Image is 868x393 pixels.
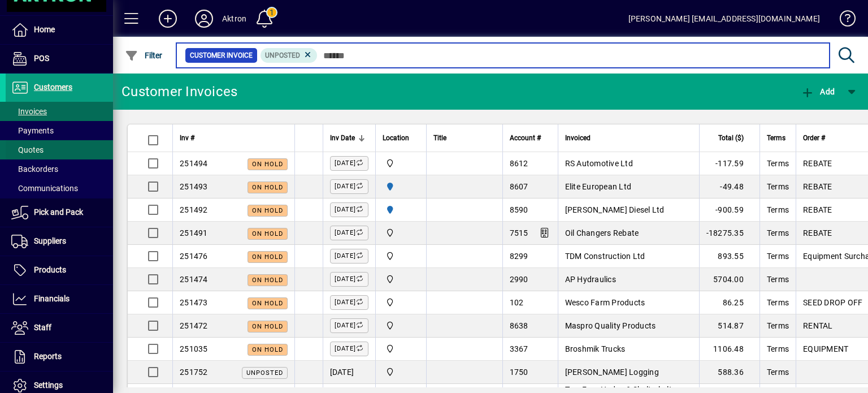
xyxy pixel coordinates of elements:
[510,298,524,307] span: 102
[565,132,692,144] div: Invoiced
[34,265,66,274] span: Products
[34,381,63,390] span: Settings
[246,369,283,377] span: Unposted
[6,140,113,159] a: Quotes
[6,16,113,44] a: Home
[510,182,528,191] span: 8607
[222,10,246,28] div: Aktron
[383,366,419,378] span: Central
[565,275,616,284] span: AP Hydraulics
[180,159,208,168] span: 251494
[699,314,759,338] td: 514.87
[252,161,283,168] span: On hold
[699,338,759,361] td: 1106.48
[6,102,113,121] a: Invoices
[121,83,237,101] div: Customer Invoices
[11,107,47,116] span: Invoices
[803,182,832,191] span: REBATE
[803,205,832,214] span: REBATE
[628,10,820,28] div: [PERSON_NAME] [EMAIL_ADDRESS][DOMAIN_NAME]
[699,222,759,245] td: -18275.35
[261,48,318,63] mat-chip: Customer Invoice Status: Unposted
[330,272,368,287] label: [DATE]
[699,268,759,291] td: 5704.00
[122,45,166,66] button: Filter
[186,8,222,29] button: Profile
[383,132,419,144] div: Location
[6,121,113,140] a: Payments
[180,132,288,144] div: Inv #
[180,132,194,144] span: Inv #
[699,291,759,314] td: 86.25
[330,226,368,240] label: [DATE]
[125,51,163,60] span: Filter
[11,126,54,135] span: Payments
[11,184,78,193] span: Communications
[6,45,113,73] a: POS
[699,152,759,175] td: -117.59
[565,298,645,307] span: Wesco Farm Products
[510,159,528,168] span: 8612
[383,227,419,239] span: Central
[767,228,789,237] span: Terms
[383,296,419,309] span: Central
[510,132,541,144] span: Account #
[801,87,835,96] span: Add
[383,343,419,355] span: Central
[252,277,283,284] span: On hold
[803,159,832,168] span: REBATE
[11,145,44,154] span: Quotes
[252,300,283,307] span: On hold
[34,54,49,63] span: POS
[565,228,639,237] span: Oil Changers Rebate
[180,321,208,330] span: 251472
[706,132,754,144] div: Total ($)
[6,159,113,179] a: Backorders
[330,179,368,194] label: [DATE]
[510,252,528,261] span: 8299
[150,8,186,29] button: Add
[803,298,862,307] span: SEED DROP OFF
[565,321,656,330] span: Maspro Quality Products
[11,165,58,174] span: Backorders
[180,252,208,261] span: 251476
[565,368,659,377] span: [PERSON_NAME] Logging
[180,344,208,353] span: 251035
[252,346,283,353] span: On hold
[252,253,283,261] span: On hold
[252,184,283,191] span: On hold
[383,273,419,286] span: Central
[433,132,446,144] span: Title
[767,132,785,144] span: Terms
[803,132,825,144] span: Order #
[6,198,113,227] a: Pick and Pack
[6,343,113,371] a: Reports
[767,252,789,261] span: Terms
[510,275,528,284] span: 2990
[6,314,113,342] a: Staff
[767,159,789,168] span: Terms
[330,318,368,333] label: [DATE]
[323,361,375,384] td: [DATE]
[767,275,789,284] span: Terms
[433,132,496,144] div: Title
[265,51,300,59] span: Unposted
[767,321,789,330] span: Terms
[6,285,113,313] a: Financials
[803,344,848,353] span: EQUIPMENT
[252,230,283,237] span: On hold
[510,344,528,353] span: 3367
[565,159,633,168] span: RS Automotive Ltd
[180,298,208,307] span: 251473
[565,252,645,261] span: TDM Construction Ltd
[510,132,551,144] div: Account #
[767,298,789,307] span: Terms
[383,132,409,144] span: Location
[767,182,789,191] span: Terms
[330,156,368,171] label: [DATE]
[699,245,759,268] td: 893.55
[34,352,62,361] span: Reports
[831,2,854,39] a: Knowledge Base
[767,205,789,214] span: Terms
[383,157,419,170] span: Central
